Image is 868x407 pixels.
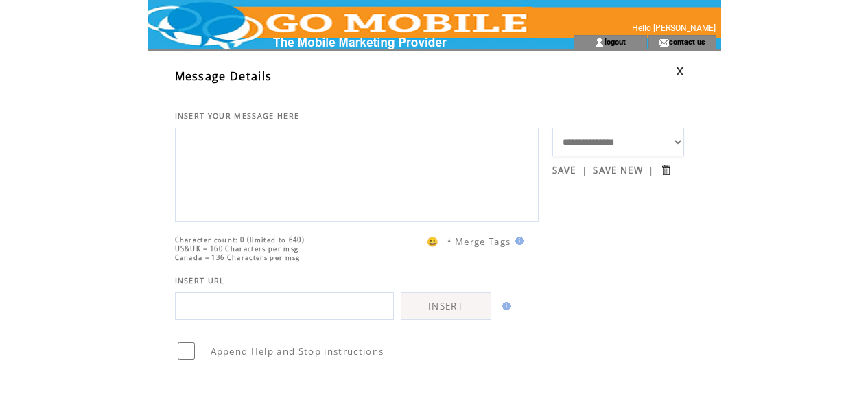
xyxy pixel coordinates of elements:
[511,237,524,245] img: help.gif
[594,37,605,48] img: account_icon.gif
[659,163,672,176] input: Submit
[175,235,305,244] span: Character count: 0 (limited to 640)
[669,37,705,46] a: contact us
[447,235,511,248] span: * Merge Tags
[401,292,491,320] a: INSERT
[605,37,626,46] a: logout
[211,345,384,358] span: Append Help and Stop instructions
[582,164,587,176] span: |
[427,235,439,248] span: 😀
[593,164,643,176] a: SAVE NEW
[648,164,654,176] span: |
[175,276,225,286] span: INSERT URL
[632,23,716,33] span: Hello [PERSON_NAME]
[175,69,272,84] span: Message Details
[175,244,299,253] span: US&UK = 160 Characters per msg
[552,164,576,176] a: SAVE
[175,253,301,262] span: Canada = 136 Characters per msg
[498,302,511,310] img: help.gif
[175,111,300,121] span: INSERT YOUR MESSAGE HERE
[659,37,669,48] img: contact_us_icon.gif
